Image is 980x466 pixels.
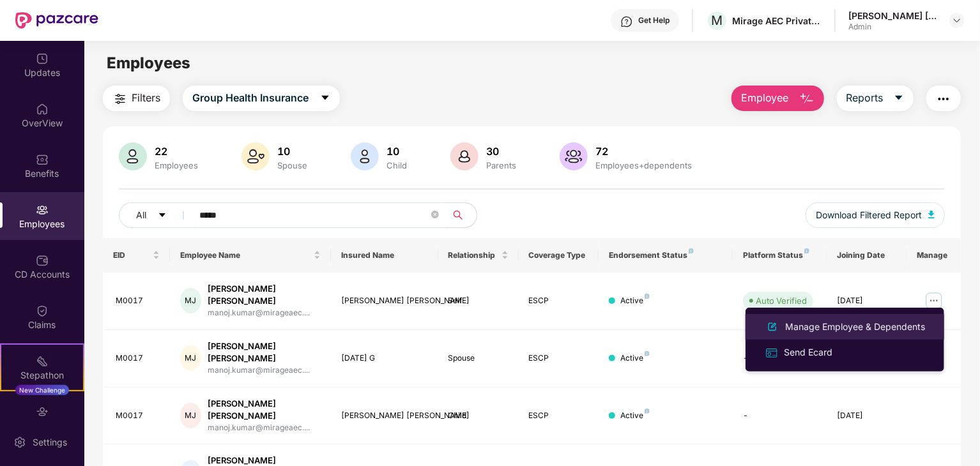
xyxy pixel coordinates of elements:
th: Insured Name [331,238,438,273]
span: Reports [846,90,884,106]
span: Download Filtered Report [816,208,922,222]
div: Active [620,295,650,307]
span: Employee [741,90,789,106]
img: svg+xml;base64,PHN2ZyB4bWxucz0iaHR0cDovL3d3dy53My5vcmcvMjAwMC9zdmciIHdpZHRoPSIyMSIgaGVpZ2h0PSIyMC... [36,355,49,368]
div: 22 [152,145,201,158]
div: Active [620,352,650,365]
div: manoj.kumar@mirageaec.... [208,422,321,434]
th: Employee Name [170,238,331,273]
div: 10 [384,145,410,158]
div: New Challenge [15,385,69,395]
img: svg+xml;base64,PHN2ZyB4bWxucz0iaHR0cDovL3d3dy53My5vcmcvMjAwMC9zdmciIHdpZHRoPSI4IiBoZWlnaHQ9IjgiIH... [689,248,694,253]
span: EID [113,250,150,260]
span: caret-down [158,211,167,221]
th: EID [103,238,170,273]
div: Admin [848,22,938,32]
div: M0017 [116,295,160,307]
button: Group Health Insurancecaret-down [183,86,340,111]
td: - [733,387,827,445]
img: svg+xml;base64,PHN2ZyB4bWxucz0iaHR0cDovL3d3dy53My5vcmcvMjAwMC9zdmciIHdpZHRoPSI4IiBoZWlnaHQ9IjgiIH... [804,248,809,253]
div: Active [620,410,650,422]
img: svg+xml;base64,PHN2ZyB4bWxucz0iaHR0cDovL3d3dy53My5vcmcvMjAwMC9zdmciIHdpZHRoPSI4IiBoZWlnaHQ9IjgiIH... [645,351,650,356]
div: Parents [484,160,519,170]
span: caret-down [320,93,330,104]
div: Manage Employee & Dependents [783,320,928,334]
img: svg+xml;base64,PHN2ZyB4bWxucz0iaHR0cDovL3d3dy53My5vcmcvMjAwMC9zdmciIHdpZHRoPSI4IiBoZWlnaHQ9IjgiIH... [645,409,650,414]
img: svg+xml;base64,PHN2ZyBpZD0iQ0RfQWNjb3VudHMiIGRhdGEtbmFtZT0iQ0QgQWNjb3VudHMiIHhtbG5zPSJodHRwOi8vd3... [36,254,49,267]
button: search [445,202,477,228]
div: Employees [152,160,201,170]
div: [PERSON_NAME] [PERSON_NAME] [208,340,321,365]
span: Employees [107,54,190,72]
img: svg+xml;base64,PHN2ZyBpZD0iQmVuZWZpdHMiIHhtbG5zPSJodHRwOi8vd3d3LnczLm9yZy8yMDAwL3N2ZyIgd2lkdGg9Ij... [36,153,49,166]
div: Auto Verified [756,294,807,307]
th: Manage [907,238,961,273]
div: Spouse [448,352,509,365]
span: caret-down [894,93,904,104]
img: svg+xml;base64,PHN2ZyBpZD0iVXBkYXRlZCIgeG1sbnM9Imh0dHA6Ly93d3cudzMub3JnLzIwMDAvc3ZnIiB3aWR0aD0iMj... [36,52,49,65]
div: Self [448,295,509,307]
span: M [712,13,723,28]
div: [PERSON_NAME] [PERSON_NAME] [208,398,321,422]
img: svg+xml;base64,PHN2ZyB4bWxucz0iaHR0cDovL3d3dy53My5vcmcvMjAwMC9zdmciIHdpZHRoPSIyNCIgaGVpZ2h0PSIyNC... [936,91,951,107]
img: svg+xml;base64,PHN2ZyBpZD0iRW1wbG95ZWVzIiB4bWxucz0iaHR0cDovL3d3dy53My5vcmcvMjAwMC9zdmciIHdpZHRoPS... [36,204,49,216]
span: Relationship [448,250,499,260]
button: Allcaret-down [119,202,197,228]
div: Stepathon [1,369,83,382]
div: ESCP [529,410,589,422]
div: MJ [180,288,201,313]
td: - [733,330,827,387]
span: Group Health Insurance [192,90,309,106]
div: M0017 [116,410,160,422]
div: Employees+dependents [593,160,694,170]
img: manageButton [924,290,944,311]
div: manoj.kumar@mirageaec.... [208,365,321,377]
img: svg+xml;base64,PHN2ZyB4bWxucz0iaHR0cDovL3d3dy53My5vcmcvMjAwMC9zdmciIHhtbG5zOnhsaW5rPSJodHRwOi8vd3... [351,142,379,170]
div: Settings [29,436,71,449]
span: Filters [132,90,160,106]
img: svg+xml;base64,PHN2ZyB4bWxucz0iaHR0cDovL3d3dy53My5vcmcvMjAwMC9zdmciIHhtbG5zOnhsaW5rPSJodHRwOi8vd3... [799,91,815,107]
img: svg+xml;base64,PHN2ZyB4bWxucz0iaHR0cDovL3d3dy53My5vcmcvMjAwMC9zdmciIHhtbG5zOnhsaW5rPSJodHRwOi8vd3... [765,319,780,334]
img: svg+xml;base64,PHN2ZyB4bWxucz0iaHR0cDovL3d3dy53My5vcmcvMjAwMC9zdmciIHhtbG5zOnhsaW5rPSJodHRwOi8vd3... [450,142,479,170]
img: svg+xml;base64,PHN2ZyB4bWxucz0iaHR0cDovL3d3dy53My5vcmcvMjAwMC9zdmciIHhtbG5zOnhsaW5rPSJodHRwOi8vd3... [119,142,147,170]
button: Reportscaret-down [837,86,914,111]
button: Download Filtered Report [806,202,945,228]
img: svg+xml;base64,PHN2ZyBpZD0iSGVscC0zMngzMiIgeG1sbnM9Imh0dHA6Ly93d3cudzMub3JnLzIwMDAvc3ZnIiB3aWR0aD... [620,15,633,28]
img: svg+xml;base64,PHN2ZyBpZD0iRW5kb3JzZW1lbnRzIiB4bWxucz0iaHR0cDovL3d3dy53My5vcmcvMjAwMC9zdmciIHdpZH... [36,405,49,418]
div: M0017 [116,352,160,365]
div: 72 [593,145,694,158]
div: [DATE] G [341,352,428,365]
th: Coverage Type [519,238,599,273]
div: [PERSON_NAME] [PERSON_NAME] [208,283,321,307]
div: Spouse [275,160,310,170]
button: Employee [731,86,824,111]
div: ESCP [529,352,589,365]
div: [PERSON_NAME] [PERSON_NAME] [341,295,428,307]
img: svg+xml;base64,PHN2ZyBpZD0iQ2xhaW0iIHhtbG5zPSJodHRwOi8vd3d3LnczLm9yZy8yMDAwL3N2ZyIgd2lkdGg9IjIwIi... [36,304,49,317]
img: svg+xml;base64,PHN2ZyBpZD0iRHJvcGRvd24tMzJ4MzIiIHhtbG5zPSJodHRwOi8vd3d3LnczLm9yZy8yMDAwL3N2ZyIgd2... [952,15,962,26]
div: [DATE] [837,295,897,307]
div: [DATE] [837,410,897,422]
img: svg+xml;base64,PHN2ZyB4bWxucz0iaHR0cDovL3d3dy53My5vcmcvMjAwMC9zdmciIHhtbG5zOnhsaW5rPSJodHRwOi8vd3... [241,142,270,170]
span: close-circle [431,211,439,218]
img: svg+xml;base64,PHN2ZyB4bWxucz0iaHR0cDovL3d3dy53My5vcmcvMjAwMC9zdmciIHhtbG5zOnhsaW5rPSJodHRwOi8vd3... [560,142,588,170]
img: svg+xml;base64,PHN2ZyB4bWxucz0iaHR0cDovL3d3dy53My5vcmcvMjAwMC9zdmciIHdpZHRoPSIyNCIgaGVpZ2h0PSIyNC... [112,91,128,107]
span: search [445,210,470,220]
span: close-circle [431,209,439,222]
div: Send Ecard [781,345,835,359]
div: 30 [484,145,519,158]
div: ESCP [529,295,589,307]
div: [PERSON_NAME] [PERSON_NAME] [848,10,938,22]
img: svg+xml;base64,PHN2ZyB4bWxucz0iaHR0cDovL3d3dy53My5vcmcvMjAwMC9zdmciIHhtbG5zOnhsaW5rPSJodHRwOi8vd3... [928,211,935,218]
div: 10 [275,145,310,158]
th: Relationship [438,238,519,273]
img: svg+xml;base64,PHN2ZyBpZD0iU2V0dGluZy0yMHgyMCIgeG1sbnM9Imh0dHA6Ly93d3cudzMub3JnLzIwMDAvc3ZnIiB3aW... [13,436,26,449]
th: Joining Date [827,238,907,273]
div: manoj.kumar@mirageaec.... [208,307,321,319]
div: Platform Status [743,250,816,260]
div: Child [448,410,509,422]
img: svg+xml;base64,PHN2ZyB4bWxucz0iaHR0cDovL3d3dy53My5vcmcvMjAwMC9zdmciIHdpZHRoPSIxNiIgaGVpZ2h0PSIxNi... [765,346,779,360]
div: MJ [180,345,201,371]
img: New Pazcare Logo [15,12,98,29]
div: Get Help [638,15,670,26]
